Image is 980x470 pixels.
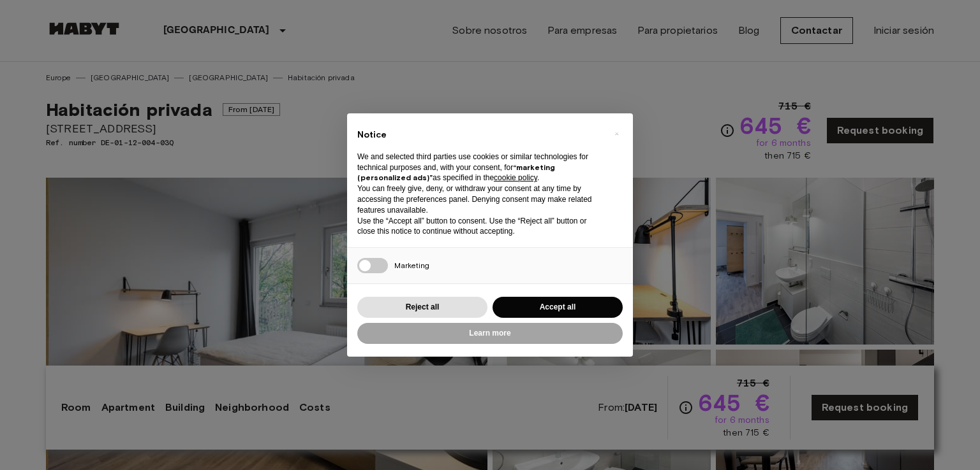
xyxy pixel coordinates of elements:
[494,173,537,182] a: cookie policy
[357,129,602,141] h2: Notice
[357,297,487,318] button: Reject all
[357,152,602,183] p: We and selected third parties use cookies or similar technologies for technical purposes and, wit...
[357,183,602,215] p: You can freely give, deny, or withdraw your consent at any time by accessing the preferences pane...
[614,126,619,141] span: ×
[357,323,623,344] button: Learn more
[606,124,627,144] button: Close this notice
[394,260,429,270] span: Marketing
[357,216,602,238] p: Use the “Accept all” button to consent. Use the “Reject all” button or close this notice to conti...
[493,297,623,318] button: Accept all
[357,162,555,183] strong: “marketing (personalized ads)”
